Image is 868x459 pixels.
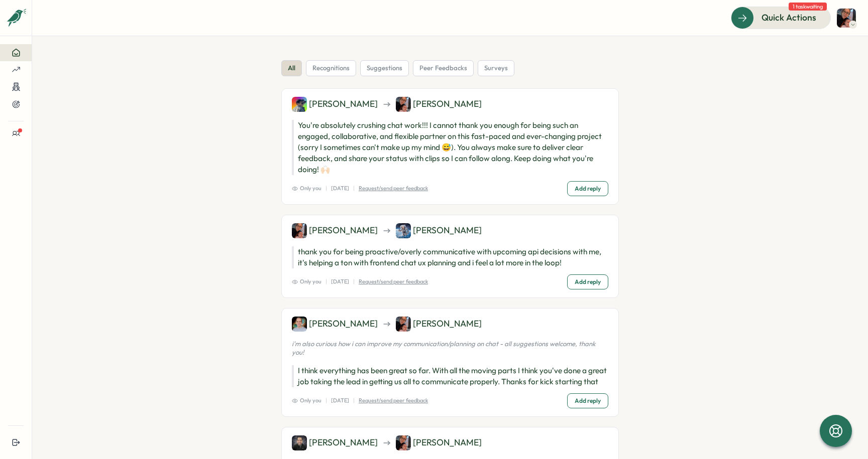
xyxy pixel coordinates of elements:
[292,97,378,112] div: [PERSON_NAME]
[353,396,355,405] p: |
[567,393,608,408] button: Add reply
[359,277,428,286] p: Request/send peer feedback
[567,274,608,289] button: Add reply
[575,182,601,196] span: Add reply
[288,64,295,73] span: all
[353,277,355,286] p: |
[367,64,402,73] span: suggestions
[325,396,327,405] p: |
[325,184,327,193] p: |
[292,277,321,286] span: Only you
[331,277,349,286] p: [DATE]
[396,435,482,450] div: [PERSON_NAME]
[292,435,378,450] div: [PERSON_NAME]
[359,184,428,193] p: Request/send peer feedback
[312,64,350,73] span: recognitions
[292,223,307,238] img: Jaclyn Feminella
[292,365,608,387] p: I think everything has been great so far. With all the moving parts I think you've done a great j...
[331,184,349,193] p: [DATE]
[292,246,608,268] p: thank you for being proactive/overly communicative with upcoming api decisions with me, it's help...
[292,435,307,450] img: Scott Elson
[396,97,482,112] div: [PERSON_NAME]
[396,317,411,332] img: Jaclyn Feminella
[731,7,831,29] button: Quick Actions
[575,394,601,408] span: Add reply
[567,181,608,196] button: Add reply
[359,396,428,405] p: Request/send peer feedback
[292,97,307,112] img: Jake Sauer
[789,3,827,11] span: 1 task waiting
[396,223,482,238] div: [PERSON_NAME]
[331,396,349,405] p: [DATE]
[292,223,378,238] div: [PERSON_NAME]
[762,11,816,24] span: Quick Actions
[292,184,321,193] span: Only you
[396,435,411,450] img: Jaclyn Feminella
[396,97,411,112] img: Jaclyn Feminella
[484,64,508,73] span: surveys
[292,317,378,332] div: [PERSON_NAME]
[837,9,856,28] img: Jaclyn Feminella
[353,184,355,193] p: |
[419,64,467,73] span: peer feedbacks
[575,275,601,289] span: Add reply
[292,340,608,357] p: i'm also curious how i can improve my communication/planning on chat - all suggestions welcome, t...
[396,317,482,332] div: [PERSON_NAME]
[292,120,608,175] p: You're absolutely crushing chat work!!! I cannot thank you enough for being such an engaged, coll...
[325,277,327,286] p: |
[292,396,321,405] span: Only you
[396,223,411,238] img: Michael Carroll
[292,317,307,332] img: Peter Michel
